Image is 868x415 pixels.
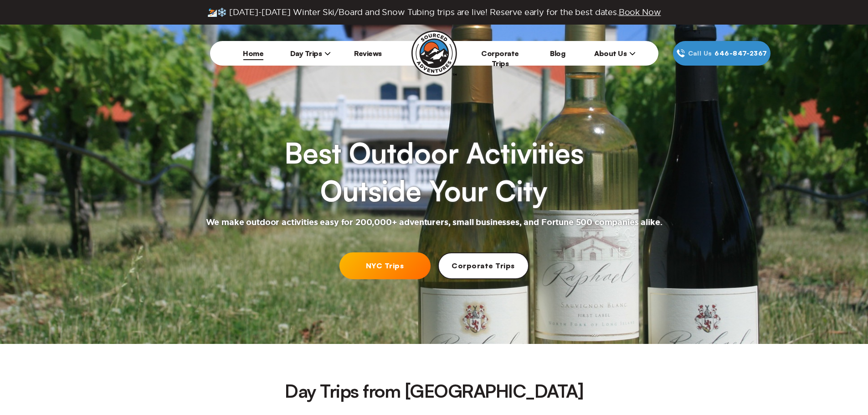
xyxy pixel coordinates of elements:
[243,49,263,58] a: Home
[339,252,431,279] a: NYC Trips
[714,48,767,58] span: 646‍-847‍-2367
[685,48,715,58] span: Call Us
[673,41,770,66] a: Call Us646‍-847‍-2367
[619,8,661,16] span: Book Now
[481,49,519,68] a: Corporate Trips
[290,49,331,58] span: Day Trips
[354,49,382,58] a: Reviews
[438,252,529,279] a: Corporate Trips
[206,217,663,228] h2: We make outdoor activities easy for 200,000+ adventurers, small businesses, and Fortune 500 compa...
[594,49,636,58] span: About Us
[284,134,583,210] h1: Best Outdoor Activities Outside Your City
[411,31,457,76] img: Sourced Adventures company logo
[207,7,661,17] span: ⛷️❄️ [DATE]-[DATE] Winter Ski/Board and Snow Tubing trips are live! Reserve early for the best da...
[550,49,565,58] a: Blog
